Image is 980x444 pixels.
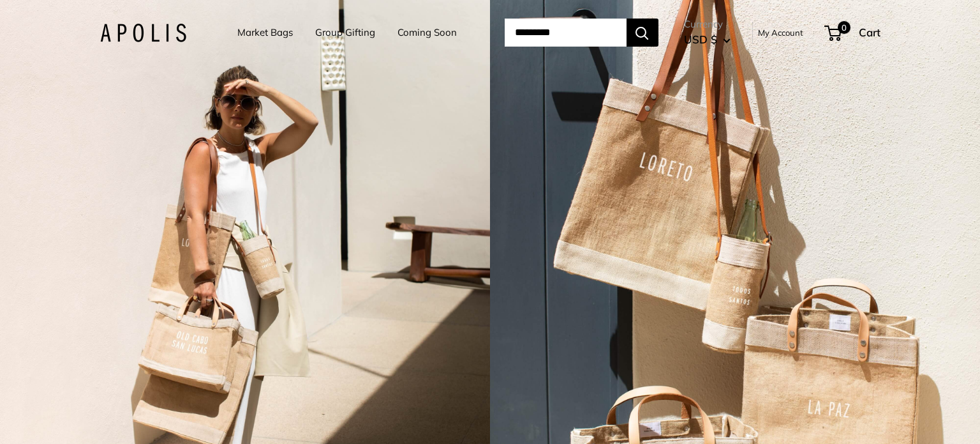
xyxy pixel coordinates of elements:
a: Market Bags [237,24,293,42]
a: My Account [758,25,803,40]
span: Currency [684,15,731,33]
img: Apolis [100,24,186,42]
a: 0 Cart [826,22,880,43]
span: Cart [859,26,880,39]
input: Search... [505,19,627,47]
button: Search [627,19,658,47]
span: USD $ [684,33,717,46]
a: Coming Soon [397,24,457,42]
span: 0 [837,21,850,34]
a: Group Gifting [315,24,375,42]
button: USD $ [684,29,731,50]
